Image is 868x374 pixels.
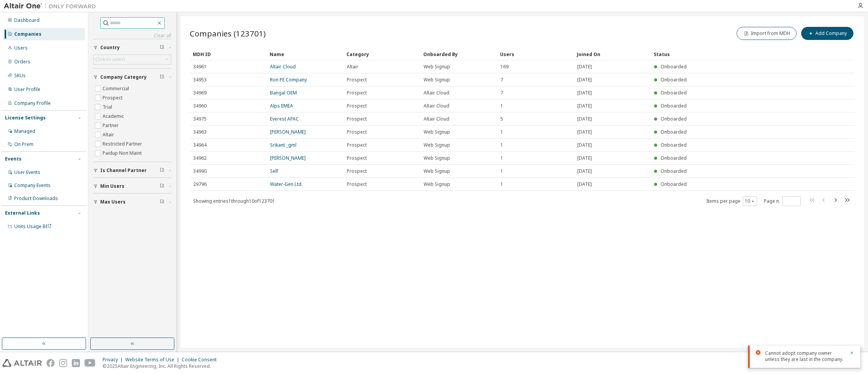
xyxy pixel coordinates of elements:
[4,2,100,10] img: Altair One
[801,27,853,40] button: Add Company
[5,156,22,162] div: Events
[737,27,797,40] button: Import from MDH
[270,129,306,135] a: [PERSON_NAME]
[270,142,297,148] a: Srikant _gml
[72,359,80,367] img: linkedin.svg
[103,130,116,139] label: Altair
[193,77,207,83] span: 34953
[160,167,164,174] span: Clear filter
[347,142,367,148] span: Prospect
[424,77,450,83] span: Web Signup
[500,155,503,161] span: 1
[95,56,125,63] div: Click to select
[424,168,450,174] span: Web Signup
[193,64,207,70] span: 34961
[103,112,126,121] label: Academic
[14,73,26,79] div: SKUs
[500,142,503,148] span: 1
[706,196,757,206] span: Items per page
[5,210,40,216] div: External Links
[347,168,367,174] span: Prospect
[100,167,147,174] span: Is Channel Partner
[661,63,687,70] span: Onboarded
[661,89,687,96] span: Onboarded
[103,357,125,363] div: Privacy
[661,142,687,148] span: Onboarded
[93,194,171,210] button: Max Users
[500,168,503,174] span: 1
[347,90,367,96] span: Prospect
[93,162,171,179] button: Is Channel Partner
[103,139,144,149] label: Restricted Partner
[661,76,687,83] span: Onboarded
[577,155,592,161] span: [DATE]
[93,39,171,56] button: Country
[577,116,592,122] span: [DATE]
[423,48,494,60] div: Onboarded By
[5,115,46,121] div: License Settings
[103,363,221,369] p: © 2025 Altair Engineering, Inc. All Rights Reserved.
[160,74,164,80] span: Clear filter
[100,74,147,80] span: Company Category
[193,181,207,187] span: 29796
[346,48,417,60] div: Category
[193,129,207,135] span: 34963
[500,103,503,109] span: 1
[103,93,124,103] label: Prospect
[193,48,263,60] div: MDH ID
[764,196,801,206] span: Page n.
[14,59,30,65] div: Orders
[93,69,171,86] button: Company Category
[14,182,51,189] div: Company Events
[93,33,171,39] a: Clear all
[661,129,687,135] span: Onboarded
[270,48,340,60] div: Name
[103,149,143,158] label: Paidup Non Maint
[190,28,266,39] span: Companies (123701)
[347,103,367,109] span: Prospect
[14,17,40,23] div: Dashboard
[577,64,592,70] span: [DATE]
[347,181,367,187] span: Prospect
[270,103,293,109] a: Alps EMEA
[661,181,687,187] span: Onboarded
[193,116,207,122] span: 34975
[500,64,509,70] span: 169
[270,155,306,161] a: [PERSON_NAME]
[193,103,207,109] span: 34960
[193,168,207,174] span: 34990
[424,116,449,122] span: Altair Cloud
[661,155,687,161] span: Onboarded
[14,128,35,134] div: Managed
[270,168,278,174] a: Self
[654,48,809,60] div: Status
[500,48,571,60] div: Users
[2,359,42,367] img: altair_logo.svg
[100,199,126,205] span: Max Users
[500,181,503,187] span: 1
[424,64,450,70] span: Web Signup
[14,86,40,93] div: User Profile
[661,103,687,109] span: Onboarded
[270,63,296,70] a: Altair Cloud
[577,142,592,148] span: [DATE]
[100,45,120,51] span: Country
[577,129,592,135] span: [DATE]
[577,168,592,174] span: [DATE]
[160,45,164,51] span: Clear filter
[577,90,592,96] span: [DATE]
[14,223,52,230] span: Units Usage BI
[424,142,450,148] span: Web Signup
[103,103,114,112] label: Trial
[577,103,592,109] span: [DATE]
[193,155,207,161] span: 34962
[193,198,275,204] span: Showing entries 1 through 10 of 123701
[14,31,41,37] div: Companies
[14,195,58,202] div: Product Downloads
[577,48,648,60] div: Joined On
[125,357,182,363] div: Website Terms of Use
[577,77,592,83] span: [DATE]
[193,142,207,148] span: 34964
[270,89,297,96] a: Bangal OEM
[93,178,171,195] button: Min Users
